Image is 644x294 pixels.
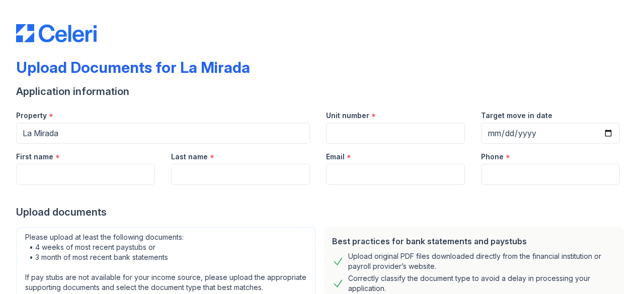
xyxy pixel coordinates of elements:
[481,152,504,162] label: Phone
[326,111,369,121] label: Unit number
[16,205,628,219] div: Upload documents
[348,251,616,271] div: Upload original PDF files downloaded directly from the financial institution or payroll provider’...
[16,24,97,42] img: CE_Logo_Blue-a8612792a0a2168367f1c8372b55b34899dd931a85d93a1a3d3e32e68fde9ad4.png
[332,235,616,247] div: Best practices for bank statements and paystubs
[16,152,53,162] label: First name
[16,58,250,76] div: Upload Documents for La Mirada
[326,152,345,162] label: Email
[16,111,47,121] label: Property
[16,84,628,99] div: Application information
[481,111,552,121] label: Target move in date
[348,273,616,293] div: Correctly classify the document type to avoid a delay in processing your application.
[171,152,208,162] label: Last name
